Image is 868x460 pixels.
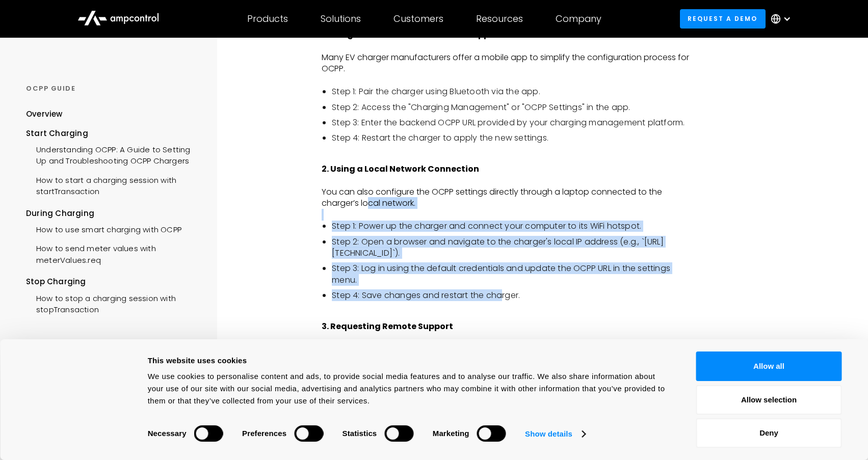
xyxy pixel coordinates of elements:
li: Step 2: Access the "Charging Management" or "OCPP Settings" in the app. [332,102,690,113]
p: ‍ [322,152,690,164]
a: How to start a charging session with startTransaction [26,170,200,200]
strong: Marketing [433,429,469,438]
li: Step 4: Save changes and restart the charger. [332,290,690,301]
a: Overview [26,109,63,127]
a: How to use smart charging with OCPP [26,219,181,238]
a: Understanding OCPP: A Guide to Setting Up and Troubleshooting OCPP Chargers [26,139,200,170]
div: Products [247,13,288,24]
div: During Charging [26,208,200,219]
a: Request a demo [680,9,766,28]
li: Step 1: Pair the charger using Bluetooth via the app. [332,86,690,97]
div: Start Charging [26,128,200,139]
div: Solutions [321,13,361,24]
strong: 2. Using a Local Network Connection [322,163,479,175]
li: Step 3: Enter the backend OCPP URL provided by your charging management platform. [332,117,690,128]
button: Allow all [696,351,842,381]
li: Step 1: Power up the charger and connect your computer to its WiFi hotspot. [332,221,690,232]
a: How to send meter values with meterValues.req [26,238,200,268]
div: Customers [393,13,443,24]
li: Step 2: Open a browser and navigate to the charger's local IP address (e.g., `[URL][TECHNICAL_ID]`). [332,236,690,259]
div: This website uses cookies [148,355,673,367]
strong: Necessary [148,429,187,438]
div: Stop Charging [26,276,200,287]
p: ‍ [322,332,690,343]
p: You can also configure the OCPP settings directly through a laptop connected to the charger’s loc... [322,186,690,209]
button: Allow selection [696,385,842,415]
div: Resources [476,13,523,24]
p: Many EV charger manufacturers offer a mobile app to simplify the configuration process for OCPP. [322,52,690,75]
div: Overview [26,109,63,120]
li: Step 4: Restart the charger to apply the new settings. [332,132,690,144]
strong: Preferences [242,429,286,438]
a: How to stop a charging session with stopTransaction [26,288,200,318]
strong: 3. Requesting Remote Support [322,320,453,332]
p: ‍ [322,310,690,321]
a: Show details [525,426,585,442]
li: Step 3: Log in using the default credentials and update the OCPP URL in the settings menu. [332,263,690,286]
strong: Statistics [343,429,377,438]
p: ‍ [322,75,690,86]
p: ‍ [322,175,690,186]
p: ‍ [322,209,690,221]
div: We use cookies to personalise content and ads, to provide social media features and to analyse ou... [148,370,673,407]
div: OCPP GUIDE [26,84,200,93]
div: Company [556,13,601,24]
p: ‍ [322,41,690,52]
legend: Consent Selection [147,421,148,421]
button: Deny [696,418,842,448]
